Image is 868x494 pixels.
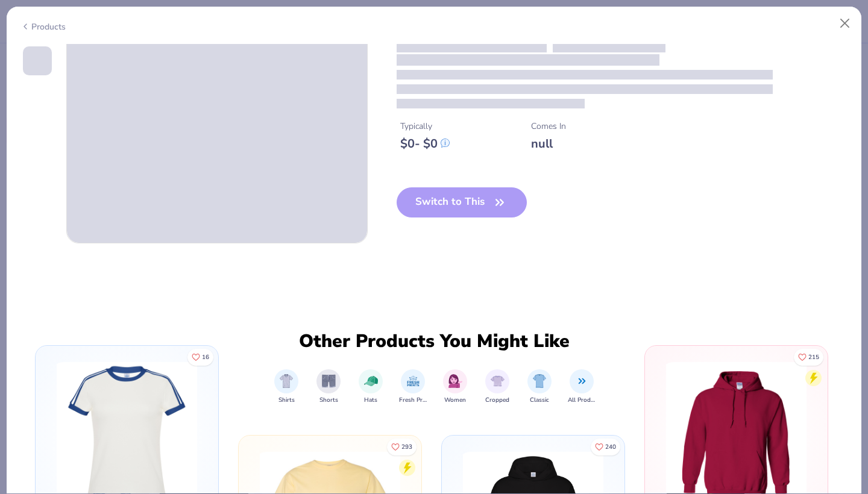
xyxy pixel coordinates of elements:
[399,396,427,405] span: Fresh Prints
[575,374,589,388] img: All Products Image
[274,369,298,405] button: filter button
[20,20,66,33] div: Products
[400,120,450,133] div: Typically
[448,374,462,388] img: Women Image
[531,136,566,151] div: null
[533,374,547,388] img: Classic Image
[359,369,383,405] button: filter button
[444,396,466,405] span: Women
[400,136,450,151] div: $ 0 - $ 0
[322,374,336,388] img: Shorts Image
[485,369,509,405] div: filter for Cropped
[834,12,857,35] button: Close
[387,439,417,455] button: Like
[568,369,596,405] div: filter for All Products
[202,354,209,360] span: 16
[359,369,383,405] div: filter for Hats
[291,331,577,352] div: Other Products You Might Like
[401,444,412,450] span: 293
[591,439,620,455] button: Like
[531,120,566,133] div: Comes In
[278,396,295,405] span: Shirts
[443,369,467,405] button: filter button
[274,369,298,405] div: filter for Shirts
[530,396,549,405] span: Classic
[399,369,427,405] div: filter for Fresh Prints
[319,396,338,405] span: Shorts
[485,396,509,405] span: Cropped
[568,396,596,405] span: All Products
[527,369,552,405] div: filter for Classic
[187,349,213,366] button: Like
[399,369,427,405] button: filter button
[568,369,596,405] button: filter button
[527,369,552,405] button: filter button
[316,369,341,405] button: filter button
[443,369,467,405] div: filter for Women
[808,354,819,360] span: 215
[605,444,616,450] span: 240
[316,369,341,405] div: filter for Shorts
[364,396,377,405] span: Hats
[406,374,420,388] img: Fresh Prints Image
[491,374,505,388] img: Cropped Image
[485,369,509,405] button: filter button
[280,374,294,388] img: Shirts Image
[794,349,823,366] button: Like
[364,374,378,388] img: Hats Image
